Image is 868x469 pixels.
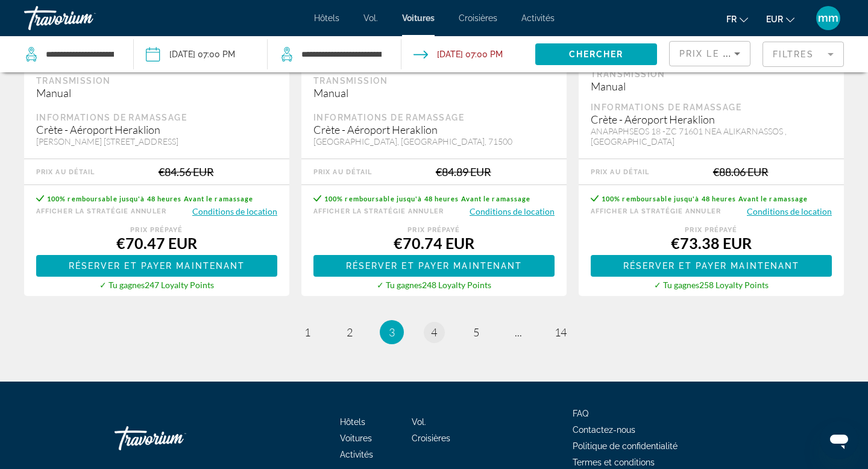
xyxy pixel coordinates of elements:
div: Informations de ramassage [36,112,277,123]
span: ✓ Tu gagnes [99,280,145,290]
span: ✓ Tu gagnes [377,280,422,290]
span: 258 Loyalty Points [699,280,769,290]
div: Crète - Aéroport Heraklion [591,113,832,126]
div: €88.06 EUR [713,165,769,178]
button: Conditions de location [192,206,277,217]
button: Afficher la stratégie Annuler [591,206,721,217]
button: Chercher [535,43,657,65]
font: fr [726,14,737,24]
a: Voitures [402,13,435,23]
a: Vol. [363,13,378,23]
span: 4 [431,326,437,339]
a: Activités [340,450,373,459]
div: Manual [591,80,832,93]
span: 3 [389,326,395,339]
div: Prix ​​prépayé [36,226,277,234]
span: 100% remboursable jusqu'à 48 heures Avant le ramassage [324,195,530,203]
a: Contactez-nous [573,425,635,435]
div: Transmission [36,75,277,86]
a: Politique de confidentialité [573,441,678,451]
mat-select: Sort by [679,46,740,61]
a: Vol. [412,417,426,427]
div: Crète - Aéroport Heraklion [36,123,277,136]
span: 14 [555,326,567,339]
a: Travorium [24,2,145,34]
span: 248 Loyalty Points [422,280,491,290]
div: Transmission [313,75,555,86]
a: Termes et conditions [573,458,655,467]
iframe: Bouton de lancement de la fenêtre de messagerie [820,421,858,459]
nav: Pagination [24,320,844,344]
div: Crète - Aéroport Heraklion [313,123,555,136]
button: Réserver et payer maintenant [591,255,832,277]
button: Menu utilisateur [813,5,844,31]
div: [GEOGRAPHIC_DATA], [GEOGRAPHIC_DATA], 71500 [313,136,555,146]
span: 2 [347,326,353,339]
button: Conditions de location [747,206,832,217]
button: Conditions de location [470,206,555,217]
span: Réserver et payer maintenant [69,261,245,271]
div: Manual [36,86,277,99]
a: Activités [521,13,555,23]
button: Changer de langue [726,10,748,28]
div: Transmission [591,69,832,80]
a: Voitures [340,433,372,443]
span: 100% remboursable jusqu'à 48 heures Avant le ramassage [602,195,808,203]
span: Chercher [569,49,624,59]
button: Drop-off date: Oct 27, 2025 07:00 PM [414,36,503,72]
a: FAQ [573,409,588,418]
div: Manual [313,86,555,99]
span: Prix ​​le plus bas [679,49,774,58]
span: 1 [304,326,310,339]
span: ✓ Tu gagnes [654,280,699,290]
div: [PERSON_NAME] [STREET_ADDRESS] [36,136,277,146]
button: Afficher la stratégie Annuler [313,206,444,217]
div: Prix au détail [591,168,649,176]
div: Prix au détail [313,168,372,176]
button: Changer de devise [766,10,794,28]
div: Informations de ramassage [591,102,832,113]
div: Informations de ramassage [313,112,555,123]
button: Afficher la stratégie Annuler [36,206,166,217]
div: Prix ​​prépayé [313,226,555,234]
font: EUR [766,14,783,24]
div: €73.38 EUR [591,234,832,252]
div: €70.47 EUR [36,234,277,252]
a: Croisières [412,433,450,443]
span: 5 [473,326,479,339]
div: €84.89 EUR [436,165,491,178]
button: Réserver et payer maintenant [313,255,555,277]
div: €70.74 EUR [313,234,555,252]
div: Prix ​​prépayé [591,226,832,234]
span: 247 Loyalty Points [145,280,214,290]
a: Travorium [115,420,235,456]
button: Réserver et payer maintenant [36,255,277,277]
a: Hôtels [340,417,365,427]
span: Réserver et payer maintenant [623,261,800,271]
button: Filter [763,41,844,68]
a: Hôtels [314,13,339,23]
div: Prix au détail [36,168,95,176]
button: Pickup date: Oct 22, 2025 07:00 PM [146,36,235,72]
div: €84.56 EUR [159,165,214,178]
span: 100% remboursable jusqu'à 48 heures Avant le ramassage [47,195,253,203]
font: mm [818,11,838,24]
span: Réserver et payer maintenant [346,261,523,271]
a: Croisières [459,13,497,23]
